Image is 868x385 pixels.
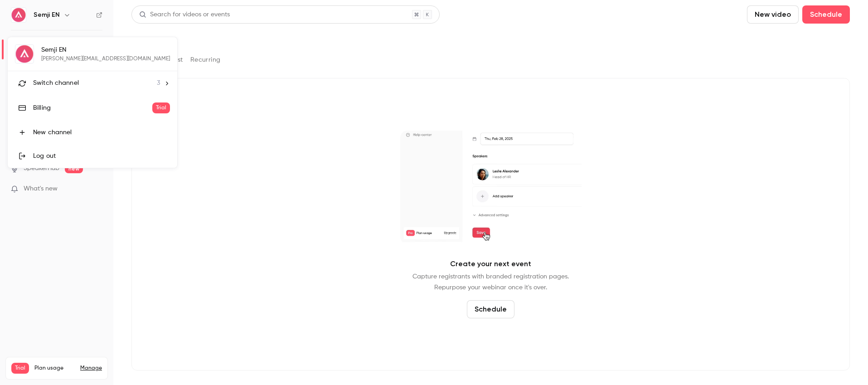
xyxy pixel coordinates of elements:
[33,128,170,137] div: New channel
[33,103,152,112] div: Billing
[157,78,160,88] span: 3
[33,151,170,161] div: Log out
[152,102,170,113] span: Trial
[33,78,79,88] span: Switch channel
